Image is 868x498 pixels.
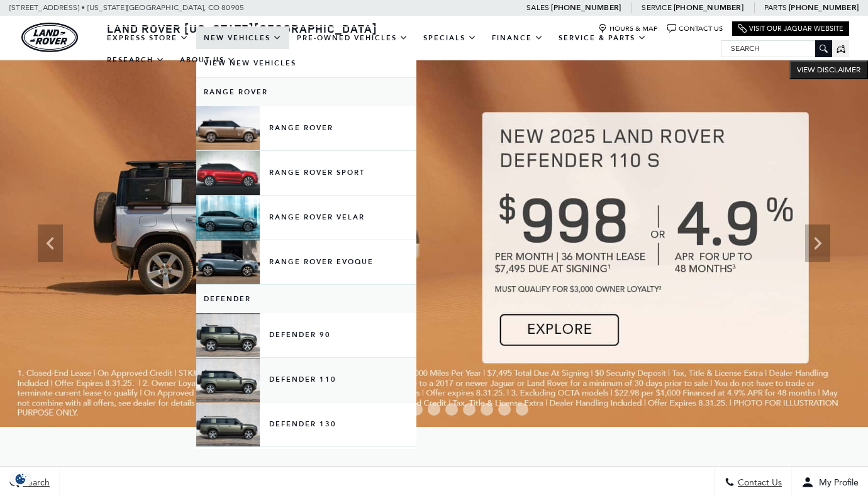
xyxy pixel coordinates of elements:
[172,49,243,71] a: About Us
[805,224,830,262] div: Next
[598,24,658,33] a: Hours & Map
[674,3,743,13] a: [PHONE_NUMBER]
[797,65,860,75] span: VIEW DISCLAIMER
[642,3,671,12] span: Service
[196,313,416,357] a: Defender 90
[428,403,440,416] span: Go to slide 6
[484,27,551,49] a: Finance
[196,240,416,284] a: Range Rover Evoque
[516,403,528,416] span: Go to slide 11
[196,358,416,402] a: Defender 110
[196,106,416,150] a: Range Rover
[6,472,35,485] img: Opt-Out Icon
[526,3,549,12] span: Sales
[738,24,843,33] a: Visit Our Jaguar Website
[667,24,723,33] a: Contact Us
[410,403,423,416] span: Go to slide 5
[764,3,787,12] span: Parts
[196,78,416,106] a: Range Rover
[196,447,416,475] a: Discovery
[9,3,244,12] a: [STREET_ADDRESS] • [US_STATE][GEOGRAPHIC_DATA], CO 80905
[107,21,377,36] span: Land Rover [US_STATE][GEOGRAPHIC_DATA]
[99,27,721,71] nav: Main Navigation
[196,151,416,195] a: Range Rover Sport
[416,27,484,49] a: Specials
[789,60,868,79] button: VIEW DISCLAIMER
[445,403,458,416] span: Go to slide 7
[551,3,621,13] a: [PHONE_NUMBER]
[38,224,63,262] div: Previous
[481,403,493,416] span: Go to slide 9
[99,21,385,36] a: Land Rover [US_STATE][GEOGRAPHIC_DATA]
[21,23,78,52] img: Land Rover
[463,403,476,416] span: Go to slide 8
[196,402,416,446] a: Defender 130
[196,196,416,240] a: Range Rover Velar
[196,285,416,313] a: Defender
[551,27,654,49] a: Service & Parts
[721,41,832,56] input: Search
[792,467,868,498] button: Open user profile menu
[21,23,78,52] a: land-rover
[735,477,782,488] span: Contact Us
[498,403,511,416] span: Go to slide 10
[99,49,172,71] a: Research
[196,27,289,49] a: New Vehicles
[789,3,859,13] a: [PHONE_NUMBER]
[196,49,416,77] a: View New Vehicles
[6,472,35,485] section: Click to Open Cookie Consent Modal
[289,27,416,49] a: Pre-Owned Vehicles
[99,27,196,49] a: EXPRESS STORE
[814,477,859,488] span: My Profile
